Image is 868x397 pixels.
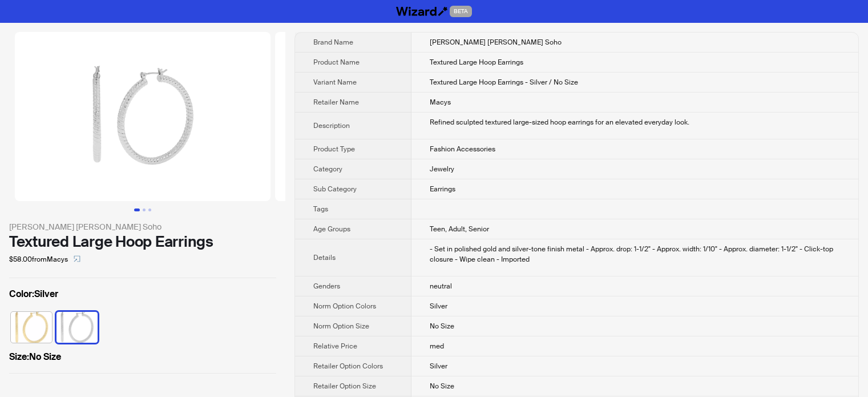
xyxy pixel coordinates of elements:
[11,312,52,343] img: Gold
[430,117,840,127] div: Refined sculpted textured large-sized hoop earrings for an elevated everyday look.
[9,351,29,363] span: Size :
[313,253,336,262] span: Details
[430,244,840,264] div: - Set in polished gold and silver-tone finish metal - Approx. drop: 1-1/2" - Approx. width: 1/10"...
[430,38,562,47] span: [PERSON_NAME] [PERSON_NAME] Soho
[9,220,276,233] div: [PERSON_NAME] [PERSON_NAME] Soho
[430,382,454,391] span: No Size
[313,145,355,154] span: Product Type
[430,362,447,371] span: Silver
[450,6,472,17] span: BETA
[313,98,359,107] span: Retailer Name
[148,208,151,211] button: Go to slide 3
[313,204,328,214] span: Tags
[313,302,376,311] span: Norm Option Colors
[430,98,451,107] span: Macys
[313,362,383,371] span: Retailer Option Colors
[11,311,52,342] label: available
[313,78,357,87] span: Variant Name
[430,78,578,87] span: Textured Large Hoop Earrings - Silver / No Size
[430,165,454,174] span: Jewelry
[313,282,340,291] span: Genders
[134,208,140,211] button: Go to slide 1
[313,165,342,174] span: Category
[430,185,455,194] span: Earrings
[430,224,489,234] span: Teen, Adult, Senior
[56,311,98,342] label: available
[143,208,146,211] button: Go to slide 2
[430,302,447,311] span: Silver
[430,282,452,291] span: neutral
[275,32,531,201] img: Textured Large Hoop Earrings Textured Large Hoop Earrings - Silver / No Size image 2
[313,185,357,194] span: Sub Category
[313,224,350,234] span: Age Groups
[9,250,276,268] div: $58.00 from Macys
[313,342,357,351] span: Relative Price
[15,32,271,201] img: Textured Large Hoop Earrings Textured Large Hoop Earrings - Silver / No Size image 1
[313,38,353,47] span: Brand Name
[430,342,444,351] span: med
[430,145,495,154] span: Fashion Accessories
[56,312,98,343] img: Silver
[430,322,454,331] span: No Size
[430,58,523,67] span: Textured Large Hoop Earrings
[9,287,276,301] label: Silver
[9,233,276,250] div: Textured Large Hoop Earrings
[74,255,80,262] span: select
[313,121,350,130] span: Description
[9,350,276,364] label: No Size
[313,58,360,67] span: Product Name
[9,288,34,300] span: Color :
[313,322,369,331] span: Norm Option Size
[313,382,376,391] span: Retailer Option Size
